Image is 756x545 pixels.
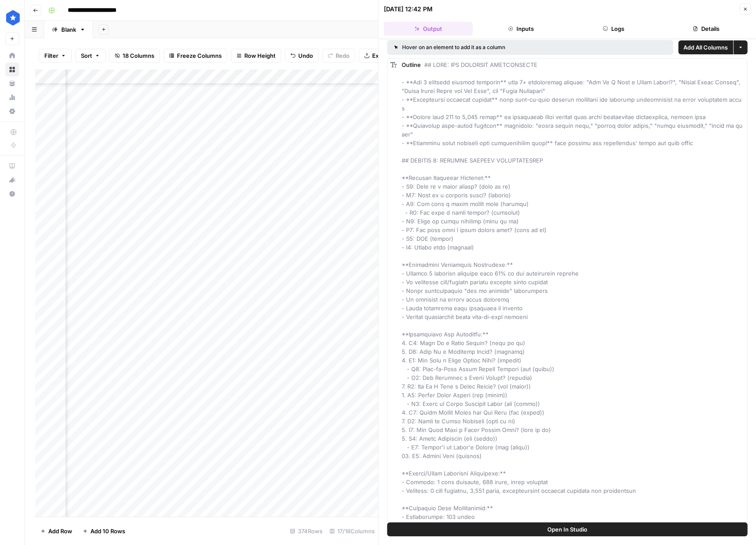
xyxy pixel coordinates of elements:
[5,187,19,201] button: Help + Support
[231,49,281,63] button: Row Height
[326,524,378,538] div: 17/18 Columns
[123,51,154,60] span: 18 Columns
[298,51,313,60] span: Undo
[372,51,403,60] span: Export CSV
[5,159,19,173] a: AirOps Academy
[547,525,587,534] span: Open In Studio
[285,49,319,63] button: Undo
[678,40,733,54] button: Add All Columns
[90,527,125,535] span: Add 10 Rows
[402,61,421,68] span: Outline
[109,49,160,63] button: 18 Columns
[322,49,355,63] button: Redo
[5,7,19,29] button: Workspace: ConsumerAffairs
[44,21,93,38] a: Blank
[5,10,21,26] img: ConsumerAffairs Logo
[77,524,130,538] button: Add 10 Rows
[394,43,586,51] div: Hover on an element to add it as a column
[5,76,19,90] a: Your Data
[48,527,72,535] span: Add Row
[662,22,751,36] button: Details
[5,104,19,118] a: Settings
[384,5,433,13] div: [DATE] 12:42 PM
[177,51,222,60] span: Freeze Columns
[336,51,350,60] span: Redo
[244,51,276,60] span: Row Height
[44,51,58,60] span: Filter
[387,522,748,536] button: Open In Studio
[75,49,106,63] button: Sort
[6,173,19,186] div: What's new?
[569,22,658,36] button: Logs
[683,43,728,52] span: Add All Columns
[359,49,409,63] button: Export CSV
[476,22,566,36] button: Inputs
[5,90,19,104] a: Usage
[61,25,76,34] div: Blank
[35,524,77,538] button: Add Row
[5,63,19,76] a: Browse
[163,49,227,63] button: Freeze Columns
[81,51,92,60] span: Sort
[39,49,72,63] button: Filter
[384,22,473,36] button: Output
[286,524,326,538] div: 374 Rows
[5,173,19,187] button: What's new?
[5,49,19,63] a: Home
